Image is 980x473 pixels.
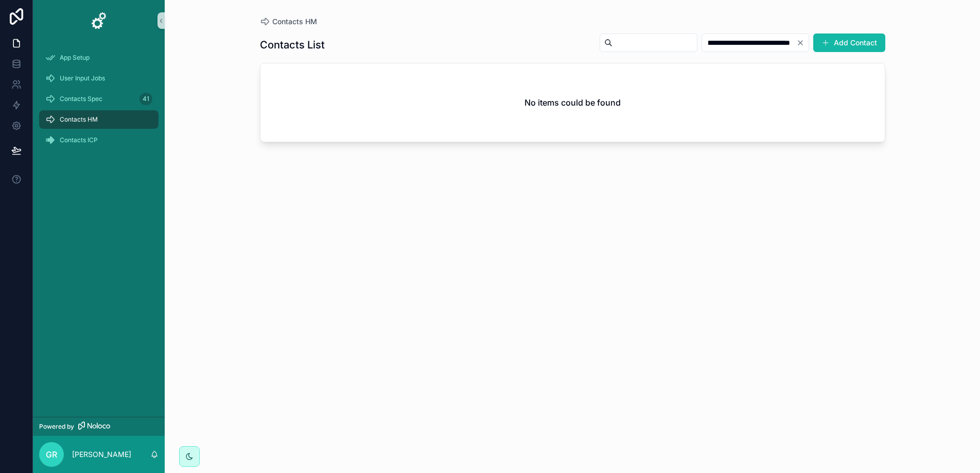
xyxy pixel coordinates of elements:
[60,95,102,103] span: Contacts Spec
[33,41,165,163] div: scrollable content
[60,136,98,144] span: Contacts ICP
[39,131,159,149] a: Contacts ICP
[139,93,152,105] div: 41
[260,16,317,27] a: Contacts HM
[39,423,74,431] span: Powered by
[92,12,106,29] img: App logo
[796,39,809,47] button: Clear
[260,38,325,52] h1: Contacts List
[524,96,621,109] h2: No items could be found
[39,90,159,108] a: Contacts Spec41
[60,115,98,124] span: Contacts HM
[60,54,90,62] span: App Setup
[813,33,885,52] button: Add Contact
[272,16,317,27] span: Contacts HM
[72,449,131,460] p: [PERSON_NAME]
[39,110,159,129] a: Contacts HM
[60,74,105,82] span: User Input Jobs
[33,417,165,436] a: Powered by
[46,448,57,461] span: GR
[39,69,159,88] a: User Input Jobs
[39,48,159,67] a: App Setup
